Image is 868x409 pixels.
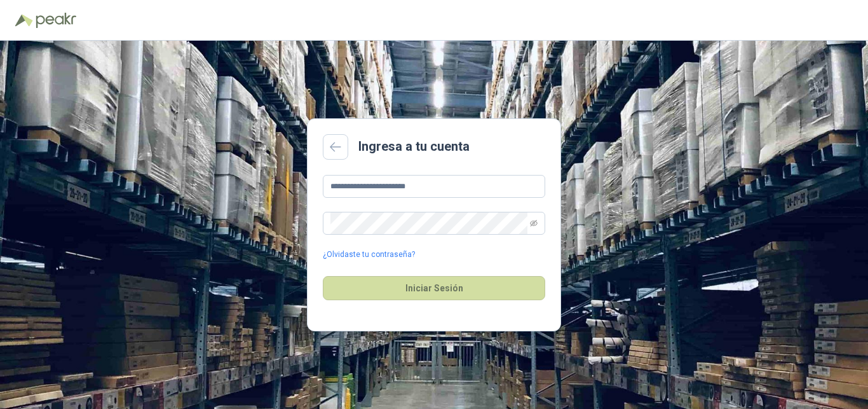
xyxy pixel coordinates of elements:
[530,219,538,227] span: eye-invisible
[323,276,545,300] button: Iniciar Sesión
[15,14,33,27] img: Logo
[358,137,470,156] h2: Ingresa a tu cuenta
[323,249,415,261] a: ¿Olvidaste tu contraseña?
[36,13,76,28] img: Peakr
